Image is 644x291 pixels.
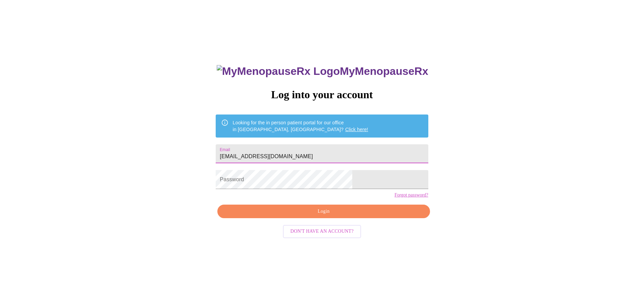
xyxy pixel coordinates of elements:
[217,65,428,78] h3: MyMenopauseRx
[225,207,422,216] span: Login
[345,127,368,132] a: Click here!
[395,192,428,198] a: Forgot password?
[217,65,340,78] img: MyMenopauseRx Logo
[233,117,368,136] div: Looking for the in person patient portal for our office in [GEOGRAPHIC_DATA], [GEOGRAPHIC_DATA]?
[281,228,363,234] a: Don't have an account?
[217,205,430,219] button: Login
[283,225,361,238] button: Don't have an account?
[216,88,428,101] h3: Log into your account
[290,227,354,236] span: Don't have an account?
